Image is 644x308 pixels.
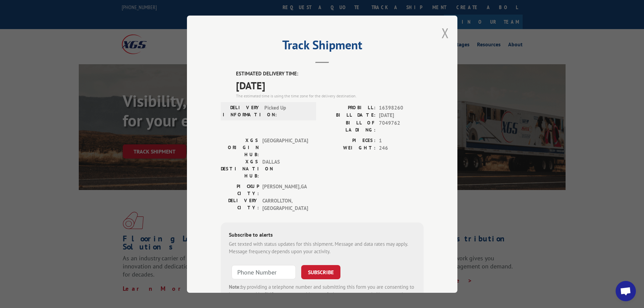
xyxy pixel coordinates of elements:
[229,240,415,255] div: Get texted with status updates for this shipment. Message and data rates may apply. Message frequ...
[236,93,424,99] div: The estimated time is using the time zone for the delivery destination.
[322,137,376,144] label: PIECES:
[229,283,415,306] div: by providing a telephone number and submitting this form you are consenting to be contacted by SM...
[379,112,424,119] span: [DATE]
[229,283,241,290] strong: Note:
[221,183,259,197] label: PICKUP CITY:
[262,197,308,212] span: CARROLLTON , [GEOGRAPHIC_DATA]
[442,24,449,42] button: Close modal
[322,104,376,112] label: PROBILL:
[221,40,424,53] h2: Track Shipment
[379,119,424,133] span: 7049762
[221,197,259,212] label: DELIVERY CITY:
[262,158,308,179] span: DALLAS
[232,265,296,279] input: Phone Number
[223,104,261,118] label: DELIVERY INFORMATION:
[221,137,259,158] label: XGS ORIGIN HUB:
[379,104,424,112] span: 16398260
[616,281,636,301] div: Open chat
[262,137,308,158] span: [GEOGRAPHIC_DATA]
[262,183,308,197] span: [PERSON_NAME] , GA
[264,104,310,118] span: Picked Up
[236,77,424,93] span: [DATE]
[322,119,376,133] label: BILL OF LADING:
[229,230,415,240] div: Subscribe to alerts
[221,158,259,179] label: XGS DESTINATION HUB:
[322,144,376,152] label: WEIGHT:
[379,144,424,152] span: 246
[322,112,376,119] label: BILL DATE:
[236,70,424,78] label: ESTIMATED DELIVERY TIME:
[379,137,424,144] span: 1
[301,265,340,279] button: SUBSCRIBE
